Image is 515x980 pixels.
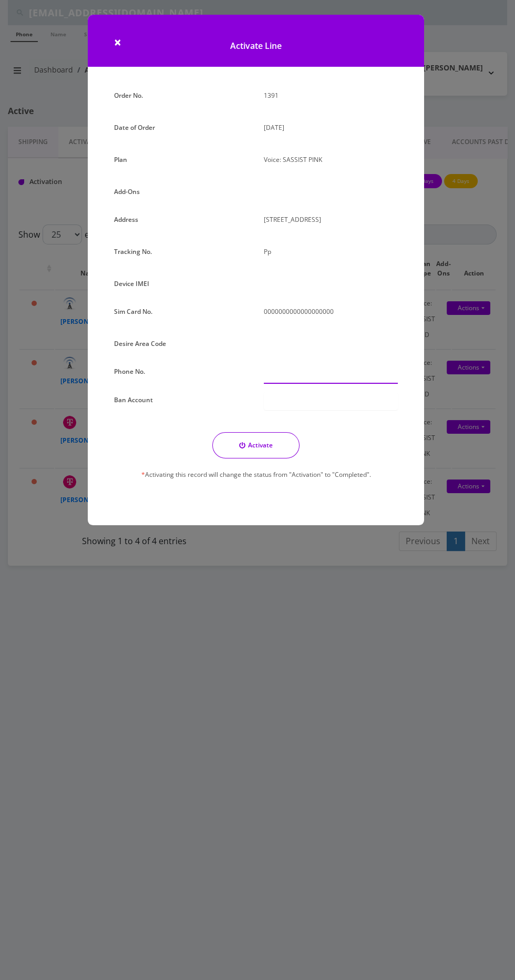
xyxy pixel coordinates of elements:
p: Pp [264,244,398,259]
button: Activate [212,432,300,458]
label: Address [114,212,138,227]
button: Close [114,36,121,48]
p: 1391 [264,88,398,103]
label: Ban Account [114,392,153,407]
p: [DATE] [264,120,398,135]
label: Sim Card No. [114,304,152,319]
label: Phone No. [114,364,145,379]
p: Activating this record will change the status from "Activation" to "Completed". [114,467,398,482]
label: Desire Area Code [114,336,166,351]
label: Plan [114,152,127,167]
p: 0000000000000000000 [264,304,398,319]
p: [STREET_ADDRESS] [264,212,398,227]
label: Date of Order [114,120,155,135]
p: Voice: SASSIST PINK [264,152,398,167]
label: Device IMEI [114,276,149,291]
h1: Activate Line [88,15,424,67]
label: Add-Ons [114,184,140,199]
label: Tracking No. [114,244,152,259]
span: × [114,33,121,50]
label: Order No. [114,88,143,103]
